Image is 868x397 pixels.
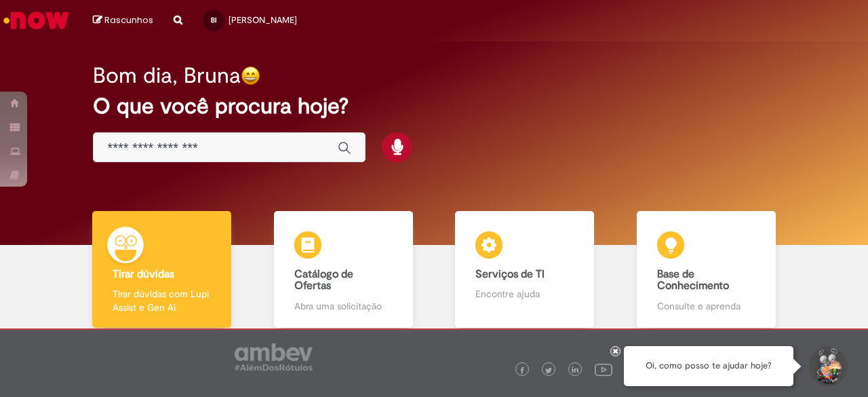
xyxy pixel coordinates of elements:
[229,14,297,26] span: [PERSON_NAME]
[253,211,435,328] a: Catálogo de Ofertas Abra uma solicitação
[241,66,260,86] img: happy-face.png
[616,211,797,328] a: Base de Conhecimento Consulte e aprenda
[71,211,253,328] a: Tirar dúvidas Tirar dúvidas com Lupi Assist e Gen Ai
[93,14,153,27] a: Rascunhos
[113,287,211,314] p: Tirar dúvidas com Lupi Assist e Gen Ai
[235,343,313,371] img: logo_footer_ambev_rotulo_gray.png
[475,287,574,301] p: Encontre ajuda
[294,267,353,293] b: Catálogo de Ofertas
[294,299,393,313] p: Abra uma solicitação
[657,267,729,293] b: Base de Conhecimento
[93,64,241,88] h2: Bom dia, Bruna
[572,366,578,375] img: logo_footer_linkedin.png
[434,211,616,328] a: Serviços de TI Encontre ajuda
[807,346,848,387] button: Iniciar Conversa de Suporte
[624,346,793,386] div: Oi, como posso te ajudar hoje?
[595,360,612,378] img: logo_footer_youtube.png
[475,267,545,281] b: Serviços de TI
[657,299,755,313] p: Consulte e aprenda
[104,14,153,26] span: Rascunhos
[519,367,526,374] img: logo_footer_facebook.png
[93,94,774,118] h2: O que você procura hoje?
[113,267,174,281] b: Tirar dúvidas
[545,367,552,374] img: logo_footer_twitter.png
[211,16,216,24] span: BI
[1,7,71,34] img: ServiceNow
